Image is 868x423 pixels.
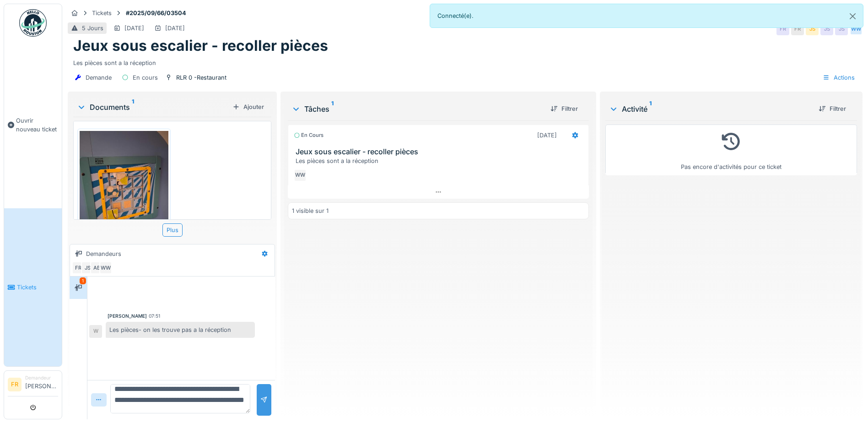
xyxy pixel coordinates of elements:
[73,55,857,67] div: Les pièces sont a la réception
[16,116,58,134] span: Ouvrir nouveau ticket
[294,131,323,139] div: En cours
[806,22,819,35] div: JS
[850,22,863,35] div: WW
[17,283,58,292] span: Tickets
[820,22,833,35] div: JS
[99,261,112,274] div: WW
[133,73,158,82] div: En cours
[80,131,168,249] img: dpsk9kbhghdtknvz8xxy4ojbhudk
[108,313,147,320] div: [PERSON_NAME]
[292,206,329,215] div: 1 visible sur 1
[25,374,58,394] li: [PERSON_NAME]
[77,102,229,113] div: Documents
[229,101,268,113] div: Ajouter
[86,73,112,82] div: Demande
[4,208,62,366] a: Tickets
[294,169,307,182] div: WW
[19,9,47,37] img: Badge_color-CXgf-gQk.svg
[296,147,585,156] h3: Jeux sous escalier - recoller pièces
[791,22,804,35] div: FR
[8,374,58,396] a: FR Demandeur[PERSON_NAME]
[89,325,102,338] div: W
[776,22,789,35] div: FR
[819,71,859,84] div: Actions
[176,73,226,82] div: RLR 0 -Restaurant
[842,4,863,28] button: Close
[291,103,543,114] div: Tâches
[537,131,557,140] div: [DATE]
[124,24,144,33] div: [DATE]
[296,157,585,165] div: Les pièces sont a la réception
[92,9,112,17] div: Tickets
[81,261,94,274] div: JS
[815,103,850,115] div: Filtrer
[649,103,652,114] sup: 1
[609,103,811,114] div: Activité
[611,129,851,171] div: Pas encore d'activités pour ce ticket
[25,374,58,381] div: Demandeur
[73,37,328,54] h1: Jeux sous escalier - recoller pièces
[835,22,848,35] div: JS
[4,42,62,208] a: Ouvrir nouveau ticket
[165,24,185,33] div: [DATE]
[149,313,160,320] div: 07:51
[106,322,255,338] div: Les pièces- on les trouve pas a la réception
[162,223,183,237] div: Plus
[72,261,85,274] div: FR
[122,9,190,17] strong: #2025/09/66/03504
[90,261,103,274] div: AB
[547,103,582,115] div: Filtrer
[86,249,121,258] div: Demandeurs
[80,277,86,284] div: 1
[331,103,334,114] sup: 1
[132,102,134,113] sup: 1
[82,24,103,33] div: 5 Jours
[430,4,864,28] div: Connecté(e).
[8,378,22,391] li: FR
